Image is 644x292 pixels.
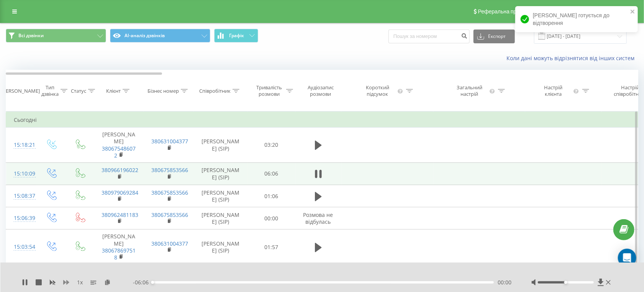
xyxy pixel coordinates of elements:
span: Розмова не відбулась [303,211,333,225]
div: Аудіозапис розмови [302,84,339,97]
input: Пошук за номером [388,30,470,43]
td: [PERSON_NAME] (SIP) [194,230,247,265]
div: Open Intercom Messenger [618,249,636,267]
span: 1 x [77,279,83,286]
div: Загальний настрій [451,84,488,97]
span: Всі дзвінки [18,33,44,39]
span: - 06:06 [133,279,152,286]
div: Статус [71,88,86,94]
a: 380966196022 [102,166,139,174]
div: Короткий підсумок [359,84,396,97]
div: 15:06:39 [14,211,29,226]
div: Бізнес номер [147,88,179,94]
td: [PERSON_NAME] (SIP) [194,128,247,163]
div: Клієнт [106,88,121,94]
td: 06:06 [247,162,295,185]
div: 15:08:37 [14,189,29,203]
div: 15:10:09 [14,166,29,181]
td: [PERSON_NAME] (SIP) [194,185,247,207]
div: [PERSON_NAME] [1,88,40,94]
a: 380979069284 [102,189,139,196]
div: 15:03:54 [14,240,29,254]
div: Тривалість розмови [254,84,284,97]
a: 380675853566 [152,189,188,196]
a: 380962481183 [102,211,139,218]
td: 03:20 [247,128,295,163]
button: Графік [214,29,258,43]
a: 380675853566 [152,211,188,218]
td: 01:06 [247,185,295,207]
td: 01:57 [247,230,295,265]
span: Графік [229,33,244,38]
button: Експорт [474,30,515,43]
a: 380678697518 [102,247,136,261]
td: [PERSON_NAME] (SIP) [194,207,247,230]
a: 380675486072 [102,145,136,159]
div: Співробітник [199,88,231,94]
span: Реферальна програма [478,8,534,15]
td: [PERSON_NAME] [94,230,144,265]
div: Тип дзвінка [41,84,59,97]
a: 380675853566 [152,166,188,174]
td: 00:00 [247,207,295,230]
button: close [630,8,636,16]
button: AI-аналіз дзвінків [110,29,210,43]
a: 380631004377 [152,138,188,145]
a: Коли дані можуть відрізнятися вiд інших систем [506,54,638,62]
a: 380631004377 [152,240,188,247]
div: 15:18:21 [14,138,29,153]
button: Всі дзвінки [6,29,106,43]
div: [PERSON_NAME] готується до відтворення [515,6,638,32]
div: Настрій клієнта [536,84,571,97]
td: [PERSON_NAME] (SIP) [194,162,247,185]
div: Accessibility label [564,281,567,284]
div: Accessibility label [151,281,154,284]
td: [PERSON_NAME] [94,128,144,163]
span: 00:00 [498,279,511,286]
